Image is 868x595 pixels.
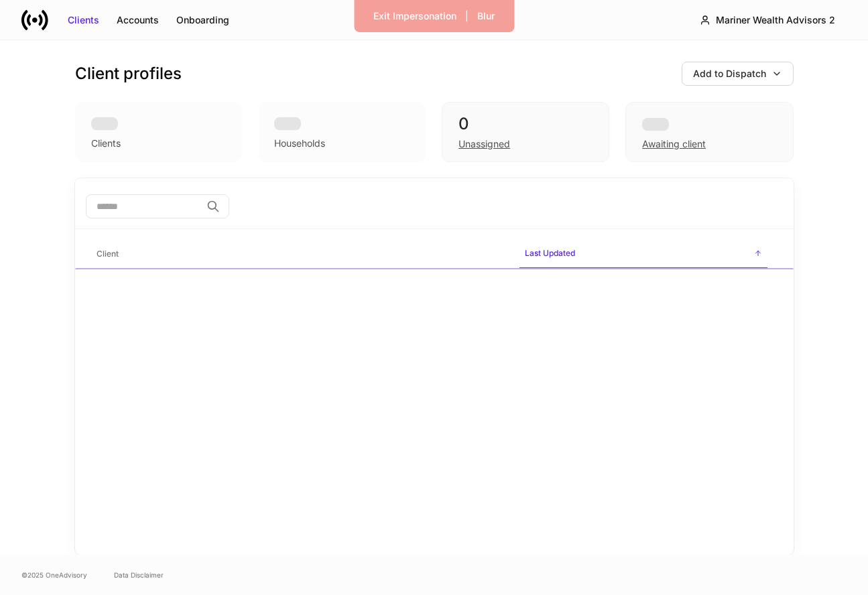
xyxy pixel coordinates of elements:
div: Exit Impersonation [373,9,456,23]
div: 0 [458,113,593,135]
div: Blur [477,9,495,23]
div: Households [274,137,325,150]
button: Accounts [108,9,168,31]
div: Awaiting client [642,137,706,151]
h6: Client [97,247,119,260]
div: 0Unassigned [442,102,609,162]
div: Mariner Wealth Advisors 2 [716,13,835,27]
a: Data Disclaimer [114,570,164,580]
button: Exit Impersonation [365,5,465,27]
div: Accounts [117,13,159,27]
h6: Last Updated [525,247,575,259]
div: Add to Dispatch [693,67,766,80]
div: Clients [68,13,99,27]
h3: Client profiles [75,63,182,84]
span: © 2025 OneAdvisory [21,570,87,580]
button: Mariner Wealth Advisors 2 [688,8,847,32]
button: Onboarding [168,9,238,31]
span: Last Updated [519,240,767,269]
button: Blur [469,5,503,27]
button: Add to Dispatch [682,62,794,86]
div: Unassigned [458,137,510,151]
span: Client [91,241,509,268]
div: Onboarding [176,13,229,27]
div: Awaiting client [625,102,793,162]
button: Clients [59,9,108,31]
div: Clients [91,137,121,150]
